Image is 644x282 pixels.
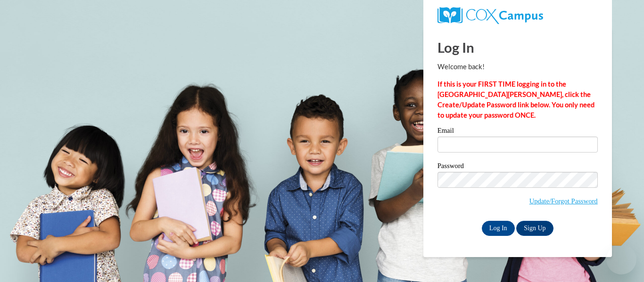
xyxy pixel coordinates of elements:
[438,127,598,137] label: Email
[529,197,598,205] a: Update/Forgot Password
[438,38,598,57] h1: Log In
[606,244,636,274] iframe: Button to launch messaging window
[482,221,515,236] input: Log In
[438,7,598,24] a: COX Campus
[438,80,594,119] strong: If this is your FIRST TIME logging in to the [GEOGRAPHIC_DATA][PERSON_NAME], click the Create/Upd...
[438,7,543,24] img: COX Campus
[438,162,598,172] label: Password
[516,221,553,236] a: Sign Up
[438,62,598,72] p: Welcome back!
